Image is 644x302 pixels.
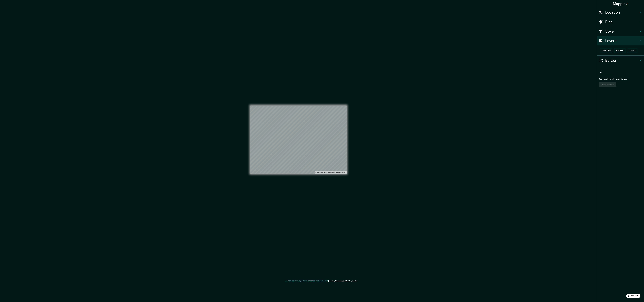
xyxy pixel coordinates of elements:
button: Square [627,48,637,53]
div: . [358,279,358,282]
p: Any problems, suggestions, or concerns please email . [285,279,358,282]
h4: Layout [605,38,639,43]
button: Portrait [614,48,625,53]
label: Size [600,69,602,71]
a: Map feedback [334,172,346,173]
p: Zoom level too high - zoom in more [599,78,642,80]
div: Pins [597,17,644,27]
h4: Pins [605,20,639,24]
h4: Location [605,10,639,15]
div: Layout [597,36,644,45]
img: pin-icon.png [626,3,628,5]
a: [EMAIL_ADDRESS][DOMAIN_NAME] [328,280,357,282]
div: Location [597,8,644,17]
div: A4 [600,71,614,75]
h4: Mappin [613,1,628,6]
div: Border [597,56,644,65]
a: Mapbox [315,172,322,173]
h4: Style [605,29,639,34]
canvas: Map [250,106,347,174]
div: . [358,279,359,282]
h4: Border [605,58,639,63]
a: OpenStreetMap [322,172,334,173]
button: Landscape [600,48,612,53]
iframe: Help widget launcher [623,293,641,299]
div: Style [597,27,644,36]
